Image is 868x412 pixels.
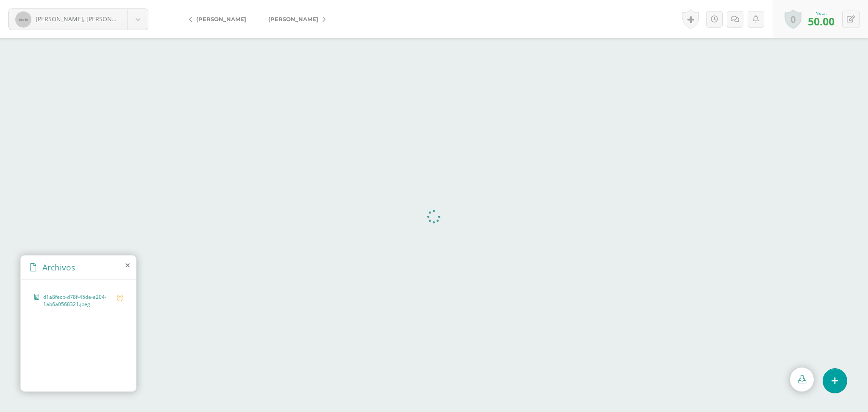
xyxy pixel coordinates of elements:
a: [PERSON_NAME] [182,9,257,29]
i: close [125,262,130,269]
span: [PERSON_NAME], [PERSON_NAME] [36,15,134,23]
span: [PERSON_NAME] [268,16,318,22]
img: 40x40 [15,11,31,28]
a: 0 [785,9,801,29]
span: 50.00 [808,14,835,28]
a: [PERSON_NAME], [PERSON_NAME] [9,9,148,30]
span: d1a8fecb-d78f-45de-a204-1ab6a0568321.jpeg [43,293,113,308]
a: [PERSON_NAME] [257,9,332,29]
span: [PERSON_NAME] [196,16,246,22]
div: Nota: [808,10,835,16]
span: Archivos [42,262,75,273]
